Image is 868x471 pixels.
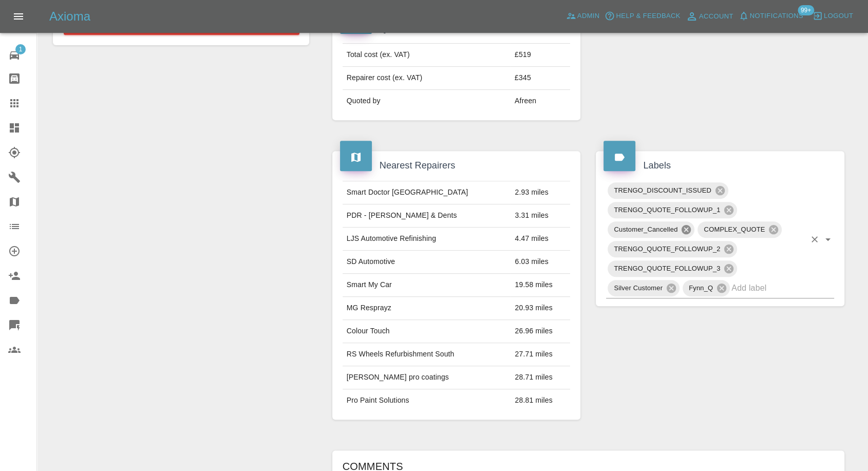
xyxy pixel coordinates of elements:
span: TRENGO_QUOTE_FOLLOWUP_1 [608,204,726,216]
span: 1 [15,44,26,54]
button: Open drawer [6,4,31,29]
td: 4.47 miles [511,227,570,250]
span: Logout [824,10,853,22]
span: 99+ [798,5,814,15]
td: 3.31 miles [511,204,570,227]
td: Quoted by [343,90,511,112]
span: Fynn_Q [683,282,719,294]
div: COMPLEX_QUOTE [697,221,782,238]
div: TRENGO_QUOTE_FOLLOWUP_3 [608,260,737,277]
div: TRENGO_QUOTE_FOLLOWUP_1 [608,202,737,218]
td: Repairer cost (ex. VAT) [343,67,511,90]
td: SD Automotive [343,250,511,273]
span: Account [699,11,733,23]
td: 28.81 miles [511,389,570,411]
td: MG Resprayz [343,296,511,319]
td: 2.93 miles [511,181,570,204]
span: TRENGO_QUOTE_FOLLOWUP_3 [608,262,726,274]
td: Colour Touch [343,319,511,343]
td: 20.93 miles [511,296,570,319]
td: LJS Automotive Refinishing [343,227,511,250]
td: PDR - [PERSON_NAME] & Dents [343,204,511,227]
td: 26.96 miles [511,319,570,343]
h4: Labels [603,159,837,173]
button: Logout [810,8,856,24]
button: Open [821,232,835,247]
td: Pro Paint Solutions [343,389,511,411]
td: Total cost (ex. VAT) [343,44,511,67]
div: Customer_Cancelled [608,221,694,238]
span: Customer_Cancelled [608,223,684,235]
span: COMPLEX_QUOTE [697,223,771,235]
td: 6.03 miles [511,250,570,273]
span: TRENGO_QUOTE_FOLLOWUP_2 [608,243,726,255]
button: Clear [807,232,822,247]
input: Add label [731,280,805,296]
div: TRENGO_DISCOUNT_ISSUED [608,182,728,199]
td: Smart My Car [343,273,511,296]
td: 27.71 miles [511,343,570,366]
a: Account [683,8,736,25]
button: Archive [64,14,299,35]
span: Help & Feedback [616,10,680,22]
td: [PERSON_NAME] pro coatings [343,366,511,389]
td: Smart Doctor [GEOGRAPHIC_DATA] [343,181,511,204]
td: £519 [511,44,570,67]
h5: Axioma [49,8,90,25]
span: Notifications [750,10,803,22]
div: Silver Customer [608,280,680,296]
td: Afreen [511,90,570,112]
td: £345 [511,67,570,90]
button: Notifications [736,8,806,24]
span: TRENGO_DISCOUNT_ISSUED [608,184,718,196]
div: TRENGO_QUOTE_FOLLOWUP_2 [608,241,737,257]
td: RS Wheels Refurbishment South [343,343,511,366]
span: Silver Customer [608,282,669,294]
div: Fynn_Q [683,280,730,296]
button: Help & Feedback [602,8,683,24]
span: Admin [577,10,600,22]
td: 19.58 miles [511,273,570,296]
h4: Nearest Repairers [340,159,573,173]
td: 28.71 miles [511,366,570,389]
a: Admin [563,8,602,24]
